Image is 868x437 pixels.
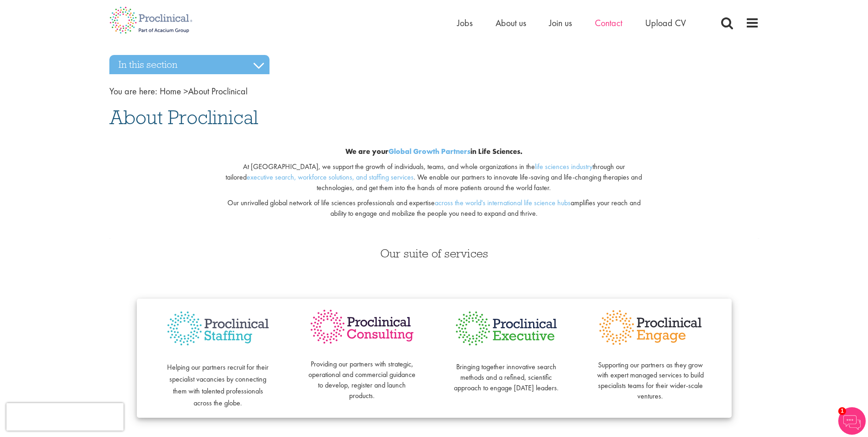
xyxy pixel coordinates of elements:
[838,407,866,435] img: Chatbot
[535,162,593,171] a: life sciences industry
[838,407,846,415] span: 1
[183,85,188,97] span: >
[6,403,124,431] iframe: reCAPTCHA
[164,308,272,350] img: Proclinical Staffing
[388,147,470,156] a: Global Growth Partners
[595,17,622,29] a: Contact
[109,55,270,74] h3: In this section
[220,198,648,219] p: Our unrivalled global network of life sciences professionals and expertise amplifies your reach a...
[597,350,704,402] p: Supporting our partners as they grow with expert managed services to build specialists teams for ...
[247,172,414,182] a: executive search, workforce solutions, and staffing services
[549,17,572,29] a: Join us
[167,362,269,408] span: Helping our partners recruit for their specialist vacancies by connecting them with talented prof...
[597,308,704,347] img: Proclinical Engage
[345,147,523,156] b: We are your in Life Sciences.
[453,308,560,349] img: Proclinical Executive
[109,247,759,259] h3: Our suite of services
[645,17,686,29] a: Upload CV
[160,85,181,97] a: breadcrumb link to Home
[160,85,248,97] span: About Proclinical
[453,351,560,393] p: Bringing together innovative search methods and a refined, scientific approach to engage [DATE] l...
[308,308,416,346] img: Proclinical Consulting
[496,17,526,29] a: About us
[220,162,648,193] p: At [GEOGRAPHIC_DATA], we support the growth of individuals, teams, and whole organizations in the...
[457,17,473,29] a: Jobs
[435,198,571,208] a: across the world's international life science hubs
[109,85,157,97] span: You are here:
[109,105,258,130] span: About Proclinical
[308,349,416,401] p: Providing our partners with strategic, operational and commercial guidance to develop, register a...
